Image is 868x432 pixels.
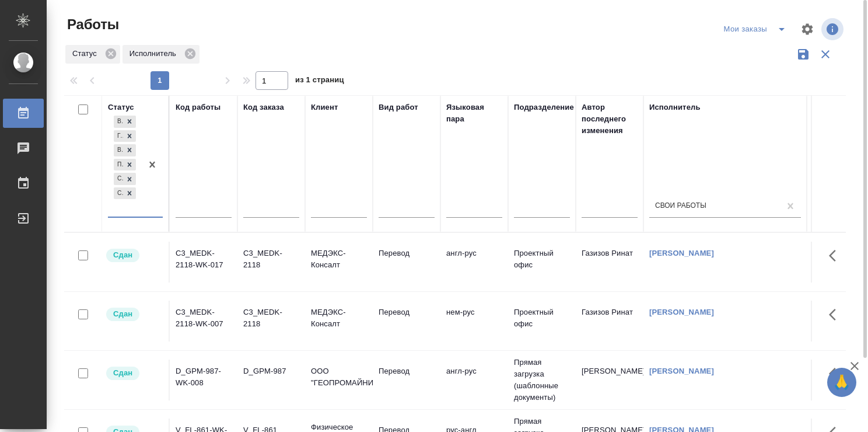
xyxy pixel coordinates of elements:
p: МЕДЭКС-Консалт [311,306,367,330]
div: В ожидании, Готов к работе, В работе, Подбор, Создан, Сдан [113,129,137,144]
td: нем-рус [440,301,508,342]
div: Статус [108,102,134,113]
div: Вид работ [379,102,418,113]
p: Сдан [113,308,132,320]
p: Перевод [379,248,435,259]
button: Здесь прячутся важные кнопки [822,301,850,329]
td: англ-рус [440,242,508,283]
div: В ожидании, Готов к работе, В работе, Подбор, Создан, Сдан [113,186,137,201]
div: В ожидании [114,116,123,128]
button: Здесь прячутся важные кнопки [822,360,850,388]
td: D_GPM-987-WK-008 [170,360,237,400]
p: Статус [72,48,101,60]
td: англ-рус [440,360,508,400]
div: Подразделение [514,102,574,113]
a: [PERSON_NAME] [649,308,714,316]
td: Газизов Ринат [576,301,643,342]
button: Сохранить фильтры [792,43,814,65]
td: Газизов Ринат [576,242,643,283]
p: Исполнитель [129,48,180,60]
div: В работе [114,144,123,156]
a: [PERSON_NAME] [649,249,714,257]
div: Готов к работе [114,130,123,142]
button: Сбросить фильтры [814,43,836,65]
div: В ожидании, Готов к работе, В работе, Подбор, Создан, Сдан [113,114,137,129]
p: Сдан [113,367,132,379]
td: C3_MEDK-2118-WK-007 [170,301,237,342]
div: Клиент [311,102,338,113]
p: МЕДЭКС-Консалт [311,248,367,271]
span: Настроить таблицу [793,15,821,43]
p: Перевод [379,365,435,377]
a: [PERSON_NAME] [649,367,714,375]
p: Сдан [113,249,132,261]
div: В ожидании, Готов к работе, В работе, Подбор, Создан, Сдан [113,143,137,158]
span: Работы [64,15,119,34]
button: 🙏 [827,368,856,397]
div: C3_MEDK-2118 [243,306,299,330]
div: Автор последнего изменения [582,102,638,137]
div: D_GPM-987 [243,365,299,377]
span: из 1 страниц [295,73,344,90]
span: Посмотреть информацию [821,18,846,40]
div: C3_MEDK-2118 [243,248,299,271]
div: Менеджер проверил работу исполнителя, передает ее на следующий этап [105,365,163,381]
div: В ожидании, Готов к работе, В работе, Подбор, Создан, Сдан [113,158,137,172]
div: Подбор [114,159,123,171]
div: Языковая пара [446,102,502,125]
div: Исполнитель [123,45,199,64]
div: В ожидании, Готов к работе, В работе, Подбор, Создан, Сдан [113,172,137,186]
div: Менеджер проверил работу исполнителя, передает ее на следующий этап [105,248,163,263]
p: Перевод [379,306,435,318]
td: C3_MEDK-2118-WK-017 [170,242,237,283]
td: Проектный офис [508,301,576,342]
div: Код работы [176,102,220,113]
div: Создан [114,173,123,185]
p: ООО "ГЕОПРОМАЙНИНГ" [311,365,367,389]
div: Исполнитель [649,102,701,113]
div: Статус [65,45,120,64]
div: Сдан [114,187,123,200]
div: Свои работы [655,201,706,211]
div: split button [721,20,793,39]
span: 🙏 [832,370,852,395]
td: Проектный офис [508,242,576,283]
div: Код заказа [243,102,284,113]
td: Прямая загрузка (шаблонные документы) [508,351,576,409]
td: [PERSON_NAME] [576,360,643,400]
div: Менеджер проверил работу исполнителя, передает ее на следующий этап [105,306,163,322]
button: Здесь прячутся важные кнопки [822,242,850,270]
